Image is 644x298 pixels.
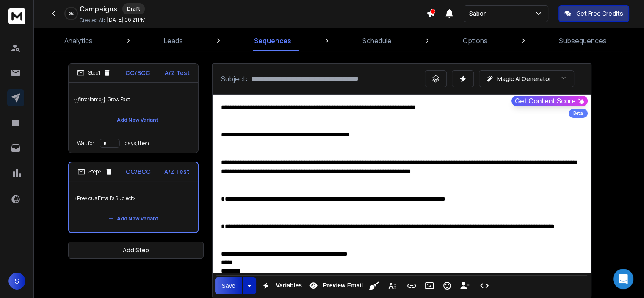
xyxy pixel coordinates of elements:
p: Magic AI Generator [497,75,551,83]
button: Code View [476,277,492,294]
p: Analytics [64,36,93,46]
p: Schedule [362,36,392,46]
div: Step 2 [77,168,113,175]
p: Sabor [469,9,489,18]
div: Draft [122,3,145,14]
h1: Campaigns [80,4,117,14]
a: Options [458,31,493,51]
a: Analytics [59,31,98,51]
button: Add New Variant [102,210,165,227]
span: Preview Email [321,282,365,289]
button: More Text [384,277,400,294]
button: S [8,273,25,290]
p: {{firstName}}, Grow Fast [74,88,193,111]
button: Get Free Credits [558,5,629,22]
p: <Previous Email's Subject> [74,187,193,210]
p: Subject: [221,74,248,84]
button: Insert Link (Ctrl+K) [404,277,420,294]
div: Open Intercom Messenger [613,269,633,289]
button: Clean HTML [366,277,382,294]
a: Subsequences [554,31,612,51]
p: Subsequences [559,36,607,46]
p: Wait for [77,140,94,147]
p: 0 % [69,11,74,16]
button: Magic AI Generator [479,70,574,87]
li: Step2CC/BCCA/Z Test<Previous Email's Subject>Add New Variant [68,162,199,233]
button: Get Content Score [511,96,588,106]
p: Get Free Credits [576,9,623,18]
li: Step1CC/BCCA/Z Test{{firstName}}, Grow FastAdd New VariantWait fordays, then [68,63,199,153]
div: Step 1 [77,69,111,77]
p: CC/BCC [126,167,151,176]
a: Leads [159,31,188,51]
a: Schedule [357,31,397,51]
div: Beta [569,109,588,118]
p: Sequences [254,36,291,46]
a: Sequences [249,31,296,51]
button: Add New Variant [102,111,165,128]
button: Preview Email [305,277,365,294]
p: Options [463,36,488,46]
span: Variables [274,282,304,289]
button: Insert Image (Ctrl+P) [421,277,437,294]
button: Add Step [68,242,204,259]
button: Variables [258,277,304,294]
p: Created At: [80,17,105,24]
button: Save [215,277,242,294]
p: A/Z Test [165,69,190,77]
p: days, then [125,140,149,147]
p: [DATE] 06:21 PM [107,17,146,23]
p: A/Z Test [164,167,189,176]
button: Insert Unsubscribe Link [457,277,473,294]
p: CC/BCC [125,69,150,77]
p: Leads [164,36,183,46]
button: Emoticons [439,277,455,294]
